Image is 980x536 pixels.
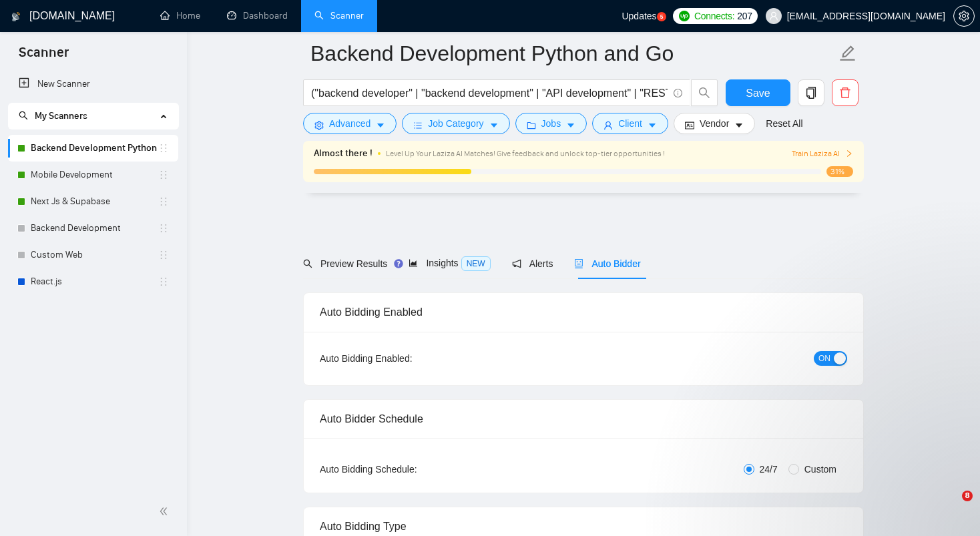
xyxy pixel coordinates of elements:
[962,491,973,501] span: 8
[953,5,975,27] button: setting
[674,113,755,134] button: idcardVendorcaret-down
[393,258,405,270] div: Tooltip anchor
[320,400,847,438] div: Auto Bidder Schedule
[700,116,729,131] span: Vendor
[512,259,521,268] span: notification
[657,12,666,21] a: 5
[826,166,853,177] span: 31%
[792,148,853,160] button: Train Laziza AI
[8,215,178,242] li: Backend Development
[31,242,158,268] a: Custom Web
[592,113,668,134] button: userClientcaret-down
[953,11,975,21] a: setting
[798,79,824,106] button: copy
[159,505,172,518] span: double-left
[798,87,824,99] span: copy
[314,120,324,130] span: setting
[320,293,847,331] div: Auto Bidding Enabled
[694,9,734,23] span: Connects:
[386,149,665,158] span: Level Up Your Laziza AI Matches! Give feedback and unlock top-tier opportunities !
[31,188,158,215] a: Next Js & Supabase
[314,10,364,21] a: searchScanner
[158,223,169,234] span: holder
[314,146,373,161] span: Almost there !
[310,37,836,70] input: Scanner name...
[737,9,752,23] span: 207
[158,143,169,154] span: holder
[685,120,694,130] span: idcard
[31,162,158,188] a: Mobile Development
[726,79,790,106] button: Save
[19,71,168,97] a: New Scanner
[566,120,575,130] span: caret-down
[158,170,169,180] span: holder
[311,85,668,101] input: Search Freelance Jobs...
[935,491,967,523] iframe: Intercom live chat
[303,258,387,269] span: Preview Results
[766,116,802,131] a: Reset All
[769,11,778,21] span: user
[409,258,418,268] span: area-chart
[31,215,158,242] a: Backend Development
[818,351,830,366] span: ON
[158,196,169,207] span: holder
[8,268,178,295] li: React.js
[303,113,397,134] button: settingAdvancedcaret-down
[8,242,178,268] li: Custom Web
[8,71,178,97] li: New Scanner
[692,87,717,99] span: search
[402,113,509,134] button: barsJob Categorycaret-down
[515,113,587,134] button: folderJobscaret-down
[461,256,491,271] span: NEW
[734,120,744,130] span: caret-down
[19,111,28,120] span: search
[31,135,158,162] a: Backend Development Python and Go
[303,259,312,268] span: search
[674,89,682,97] span: info-circle
[845,150,853,158] span: right
[35,110,87,121] span: My Scanners
[954,11,974,21] span: setting
[648,120,657,130] span: caret-down
[527,120,536,130] span: folder
[574,259,583,268] span: robot
[31,268,158,295] a: React.js
[574,258,640,269] span: Auto Bidder
[660,14,663,20] text: 5
[679,11,690,21] img: upwork-logo.png
[19,110,87,121] span: My Scanners
[832,87,858,99] span: delete
[8,135,178,162] li: Backend Development Python and Go
[320,462,495,477] div: Auto Bidding Schedule:
[158,250,169,260] span: holder
[409,258,490,268] span: Insights
[746,85,770,101] span: Save
[8,188,178,215] li: Next Js & Supabase
[603,120,613,130] span: user
[11,6,21,27] img: logo
[8,43,79,71] span: Scanner
[320,351,495,366] div: Auto Bidding Enabled:
[376,120,385,130] span: caret-down
[512,258,553,269] span: Alerts
[618,116,642,131] span: Client
[489,120,499,130] span: caret-down
[329,116,371,131] span: Advanced
[622,11,656,21] span: Updates
[541,116,561,131] span: Jobs
[691,79,718,106] button: search
[227,10,288,21] a: dashboardDashboard
[832,79,859,106] button: delete
[428,116,483,131] span: Job Category
[413,120,423,130] span: bars
[160,10,200,21] a: homeHome
[158,276,169,287] span: holder
[8,162,178,188] li: Mobile Development
[839,45,856,62] span: edit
